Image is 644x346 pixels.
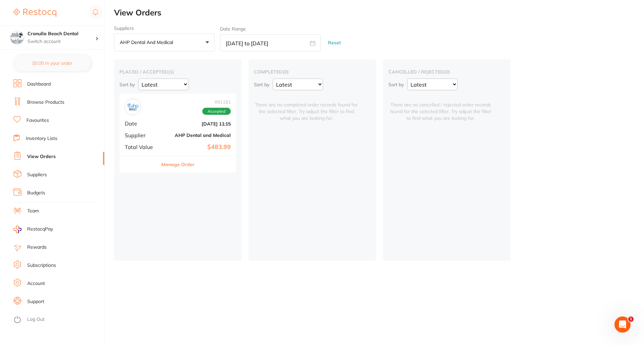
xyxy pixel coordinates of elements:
span: RestocqPay [27,226,53,233]
a: Dashboard [27,81,51,88]
span: Date [125,120,158,127]
a: Account [27,280,45,287]
a: Budgets [27,190,45,196]
img: RestocqPay [13,226,21,233]
b: [DATE] 11:15 [164,121,231,127]
b: AHP Dental and Medical [164,133,231,138]
img: AHP Dental and Medical [126,101,139,113]
button: Reset [326,34,343,52]
h2: View Orders [114,8,644,17]
a: Team [27,208,39,214]
a: Suppliers [27,171,47,178]
b: $483.99 [164,144,231,151]
p: Switch account [28,38,95,45]
input: Select date range [220,34,321,51]
span: There are no cancelled / rejected order records found for the selected filter. Try adjust the fil... [388,94,493,121]
p: Sort by [254,82,269,88]
h2: completed ( 0 ) [254,69,371,75]
button: AHP Dental and Medical [114,34,215,52]
a: Rewards [27,244,47,251]
a: Restocq Logo [13,5,56,20]
a: RestocqPay [13,226,53,233]
span: Total Value [125,144,158,150]
h2: placed / accepted ( 1 ) [119,69,236,75]
p: Sort by [388,82,404,88]
iframe: Intercom live chat [614,316,631,333]
span: # 91181 [202,99,231,105]
h4: Cronulla Beach Dental [28,31,95,37]
span: Supplier [125,132,158,138]
a: Subscriptions [27,262,56,269]
img: Restocq Logo [13,9,56,17]
span: There are no completed order records found for the selected filter. Try adjust the filter to find... [254,94,359,121]
button: Log Out [13,314,102,325]
a: Browse Products [27,99,64,106]
label: Suppliers [114,26,215,31]
button: Manage Order [161,156,195,172]
div: AHP Dental and Medical#91181AcceptedDate[DATE] 11:15SupplierAHP Dental and MedicalTotal Value$483... [119,94,236,172]
p: AHP Dental and Medical [120,39,176,45]
span: 1 [628,316,634,322]
img: Cronulla Beach Dental [10,31,24,44]
a: Inventory Lists [26,135,57,142]
p: Sort by [119,82,135,88]
span: Accepted [202,108,231,115]
a: Support [27,298,44,305]
label: Date Range [220,26,246,32]
h2: cancelled / rejected ( 0 ) [388,69,505,75]
button: $0.00 in your order [13,55,91,71]
a: Log Out [27,316,45,323]
a: Favourites [26,117,49,124]
a: View Orders [27,153,56,160]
